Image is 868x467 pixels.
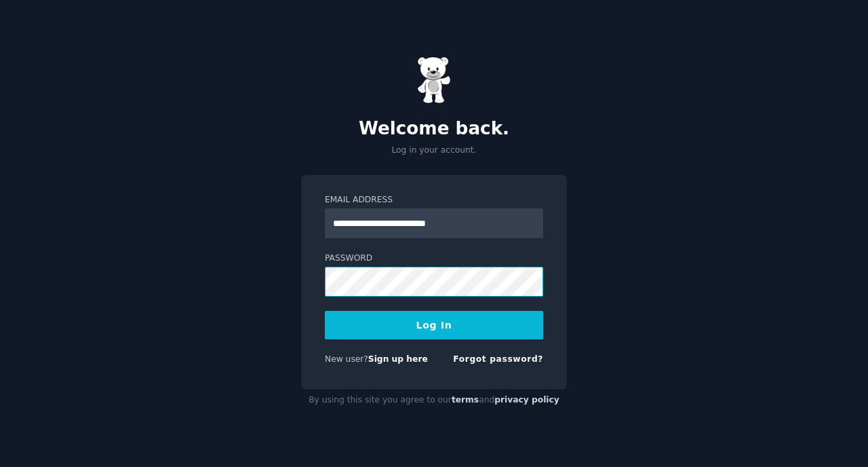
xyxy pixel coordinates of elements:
[417,56,451,104] img: Gummy Bear
[325,253,543,265] label: Password
[452,395,479,405] a: terms
[301,118,567,140] h2: Welcome back.
[453,354,543,364] a: Forgot password?
[325,354,368,364] span: New user?
[301,390,567,411] div: By using this site you agree to our and
[368,354,428,364] a: Sign up here
[301,145,567,157] p: Log in your account.
[494,395,559,405] a: privacy policy
[325,194,543,206] label: Email Address
[325,311,543,339] button: Log In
